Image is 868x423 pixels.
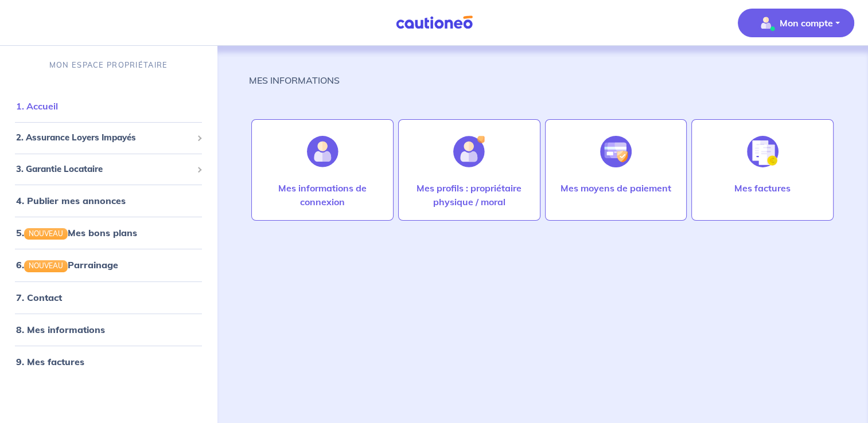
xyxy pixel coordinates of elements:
img: illu_account.svg [307,136,338,167]
div: 3. Garantie Locataire [5,158,212,181]
button: illu_account_valid_menu.svgMon compte [738,9,854,37]
img: illu_account_valid_menu.svg [757,14,775,32]
a: 8. Mes informations [16,324,105,335]
span: 2. Assurance Loyers Impayés [16,131,192,144]
p: MON ESPACE PROPRIÉTAIRE [49,60,168,70]
div: 9. Mes factures [5,350,212,373]
p: Mes informations de connexion [263,181,382,209]
img: illu_account_add.svg [453,136,485,167]
img: illu_credit_card_no_anim.svg [600,136,632,167]
p: Mes moyens de paiement [560,181,671,195]
p: Mes profils : propriétaire physique / moral [410,181,528,209]
div: 2. Assurance Loyers Impayés [5,127,212,149]
a: 7. Contact [16,292,62,303]
a: 1. Accueil [16,100,58,112]
p: Mon compte [780,16,833,30]
div: 7. Contact [5,286,212,309]
span: 3. Garantie Locataire [16,163,192,176]
p: Mes factures [734,181,791,195]
img: Cautioneo [391,15,477,30]
a: 6.NOUVEAUParrainage [16,259,118,271]
div: 4. Publier mes annonces [5,189,212,212]
div: 8. Mes informations [5,318,212,341]
div: 6.NOUVEAUParrainage [5,253,212,276]
p: MES INFORMATIONS [249,73,340,87]
div: 5.NOUVEAUMes bons plans [5,221,212,244]
a: 9. Mes factures [16,356,84,367]
a: 4. Publier mes annonces [16,195,126,206]
a: 5.NOUVEAUMes bons plans [16,227,137,238]
div: 1. Accueil [5,95,212,117]
img: illu_invoice.svg [747,136,779,167]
